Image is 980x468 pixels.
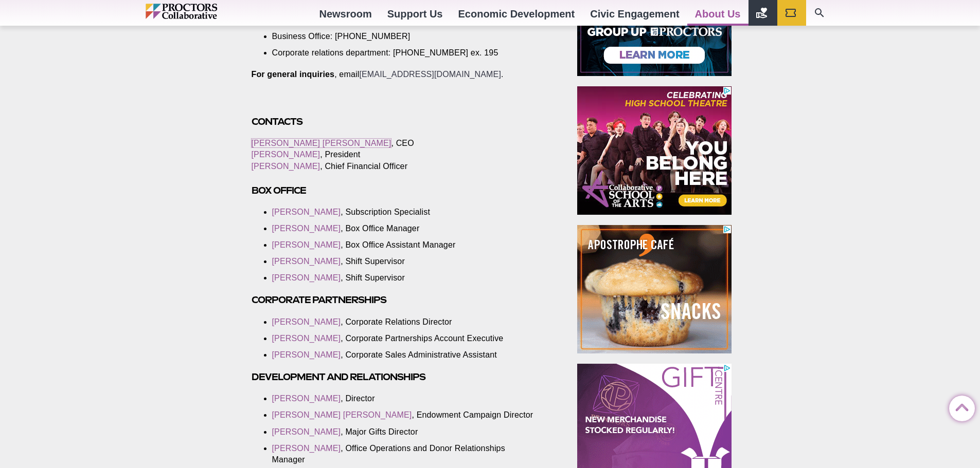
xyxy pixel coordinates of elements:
a: [EMAIL_ADDRESS][DOMAIN_NAME] [359,70,501,79]
p: , email . [252,69,554,80]
a: [PERSON_NAME] [252,150,320,159]
li: , Shift Supervisor [272,256,539,267]
li: , Endowment Campaign Director [272,409,539,421]
a: [PERSON_NAME] [272,427,341,436]
li: Business Office: [PHONE_NUMBER] [272,31,539,42]
li: , Corporate Relations Director [272,316,539,328]
a: Back to Top [949,396,970,417]
a: [PERSON_NAME] [272,257,341,266]
iframe: Advertisement [577,225,732,353]
img: Proctors logo [146,4,261,19]
h3: Box Office [252,184,554,196]
li: , Corporate Partnerships Account Executive [272,333,539,344]
a: [PERSON_NAME] [272,394,341,403]
li: , Subscription Specialist [272,207,539,218]
li: , Corporate Sales Administrative Assistant [272,349,539,361]
a: [PERSON_NAME] [272,317,341,326]
li: , Major Gifts Director [272,426,539,438]
p: , CEO , President , Chief Financial Officer [252,138,554,172]
a: [PERSON_NAME] [272,224,341,233]
h3: Corporate Partnerships [252,294,554,306]
a: [PERSON_NAME] [272,444,341,453]
li: Corporate relations department: [PHONE_NUMBER] ex. 195 [272,47,539,59]
strong: For general inquiries [252,70,335,79]
a: [PERSON_NAME] [272,334,341,343]
li: , Shift Supervisor [272,272,539,284]
a: [PERSON_NAME] [PERSON_NAME] [272,410,412,419]
a: [PERSON_NAME] [272,208,341,216]
a: [PERSON_NAME] [PERSON_NAME] [252,139,391,147]
h3: Development and Relationships [252,371,554,383]
li: , Box Office Assistant Manager [272,239,539,251]
li: , Box Office Manager [272,223,539,234]
iframe: Advertisement [577,86,732,215]
a: [PERSON_NAME] [272,240,341,249]
h3: Contacts [252,116,554,127]
li: , Director [272,393,539,404]
a: [PERSON_NAME] [272,350,341,359]
a: [PERSON_NAME] [252,162,320,171]
li: , Office Operations and Donor Relationships Manager [272,443,539,465]
a: [PERSON_NAME] [272,273,341,282]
